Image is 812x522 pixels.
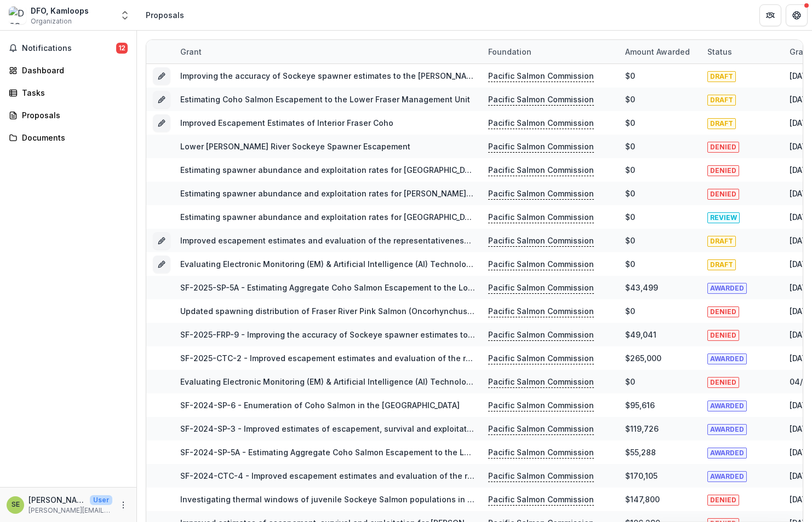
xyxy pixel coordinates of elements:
[707,448,747,459] span: AWARDED
[707,212,740,223] span: REVIEW
[625,235,635,246] div: $0
[9,7,26,24] img: DFO, Kamloops
[153,114,170,132] button: Grant a2fa8cf9-f547-4074-9467-e76f6d2a26fe
[619,40,701,63] div: Amount awarded
[625,470,657,482] div: $170,105
[786,4,808,26] button: Get Help
[625,305,635,317] div: $0
[31,16,72,26] span: Organization
[625,188,635,199] div: $0
[180,330,569,339] a: SF-2025-FRP-9 - Improving the accuracy of Sockeye spawner estimates to the [PERSON_NAME] River
[146,9,184,21] div: Proposals
[153,256,170,273] button: Grant 2e73056b-025b-4a9a-9a11-8ee707a9056d
[707,495,739,506] span: DENIED
[12,501,20,508] div: Sean Everitt
[180,448,633,457] a: SF-2024-SP-5A - Estimating Aggregate Coho Salmon Escapement to the Lower Fraser Management Unit (...
[488,329,594,341] p: Pacific Salmon Commission
[625,399,655,411] div: $95,616
[707,259,736,270] span: DRAFT
[707,71,736,82] span: DRAFT
[707,306,739,317] span: DENIED
[625,446,656,458] div: $55,288
[707,118,736,129] span: DRAFT
[707,95,736,106] span: DRAFT
[4,129,132,147] a: Documents
[22,109,123,121] div: Proposals
[117,4,133,26] button: Open entity switcher
[488,70,594,82] p: Pacific Salmon Commission
[116,43,128,54] span: 12
[707,377,739,388] span: DENIED
[488,399,594,411] p: Pacific Salmon Commission
[180,306,595,316] a: Updated spawning distribution of Fraser River Pink Salmon (Oncorhynchus gorbuscha) using radiotel...
[488,258,594,270] p: Pacific Salmon Commission
[488,117,594,129] p: Pacific Salmon Commission
[707,189,739,200] span: DENIED
[153,67,170,85] button: Grant 83e89650-82dc-4829-ad47-86ae9491a445
[488,211,594,223] p: Pacific Salmon Commission
[180,259,689,269] a: Evaluating Electronic Monitoring (EM) & Artificial Intelligence (AI) Technologies for Catch Monit...
[625,494,660,505] div: $147,800
[22,87,123,98] div: Tasks
[4,39,132,57] button: Notifications12
[488,94,594,106] p: Pacific Salmon Commission
[625,141,635,152] div: $0
[488,494,594,506] p: Pacific Salmon Commission
[701,40,783,63] div: Status
[707,236,736,247] span: DRAFT
[488,235,594,247] p: Pacific Salmon Commission
[701,46,739,57] div: Status
[488,423,594,435] p: Pacific Salmon Commission
[488,305,594,317] p: Pacific Salmon Commission
[625,329,656,340] div: $49,041
[141,7,188,23] nav: breadcrumb
[625,164,635,176] div: $0
[174,40,482,63] div: Grant
[488,376,594,388] p: Pacific Salmon Commission
[707,424,747,435] span: AWARDED
[625,211,635,223] div: $0
[625,258,635,270] div: $0
[180,401,460,410] a: SF-2024-SP-6 - Enumeration of Coho Salmon in the [GEOGRAPHIC_DATA]
[28,494,85,506] p: [PERSON_NAME]
[707,353,747,364] span: AWARDED
[31,5,89,16] div: DFO, Kamloops
[28,506,112,515] p: [PERSON_NAME][EMAIL_ADDRESS][PERSON_NAME][DOMAIN_NAME]
[625,376,635,387] div: $0
[22,44,116,53] span: Notifications
[90,495,112,505] p: User
[619,46,696,57] div: Amount awarded
[707,142,739,153] span: DENIED
[707,330,739,341] span: DENIED
[488,164,594,176] p: Pacific Salmon Commission
[707,401,747,411] span: AWARDED
[488,470,594,482] p: Pacific Salmon Commission
[174,46,208,57] div: Grant
[488,446,594,459] p: Pacific Salmon Commission
[22,65,123,76] div: Dashboard
[180,424,613,433] a: SF-2024-SP-3 - Improved estimates of escapement, survival and exploitation for Nicomen Slough Coh...
[707,283,747,294] span: AWARDED
[153,91,170,108] button: Grant 43c2a7ab-d35c-442c-b78b-1187f1b62985
[482,40,619,63] div: Foundation
[4,106,132,124] a: Proposals
[180,71,502,80] a: Improving the accuracy of Sockeye spawner estimates to the [PERSON_NAME] River
[180,118,393,127] a: Improved Escapement Estimates of Interior Fraser Coho
[488,352,594,364] p: Pacific Salmon Commission
[625,117,635,129] div: $0
[180,495,510,504] a: Investigating thermal windows of juvenile Sockeye Salmon populations in freshwater
[625,94,635,105] div: $0
[625,282,658,293] div: $43,499
[482,46,538,57] div: Foundation
[625,352,661,364] div: $265,000
[180,283,632,292] a: SF-2025-SP-5A - Estimating Aggregate Coho Salmon Escapement to the Lower Fraser Management Unit (...
[625,423,659,434] div: $119,726
[153,232,170,250] button: Grant 22513640-42b2-4318-85fe-aa7228837fdb
[488,282,594,294] p: Pacific Salmon Commission
[180,142,410,151] a: Lower [PERSON_NAME] River Sockeye Spawner Escapement
[488,141,594,153] p: Pacific Salmon Commission
[707,165,739,176] span: DENIED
